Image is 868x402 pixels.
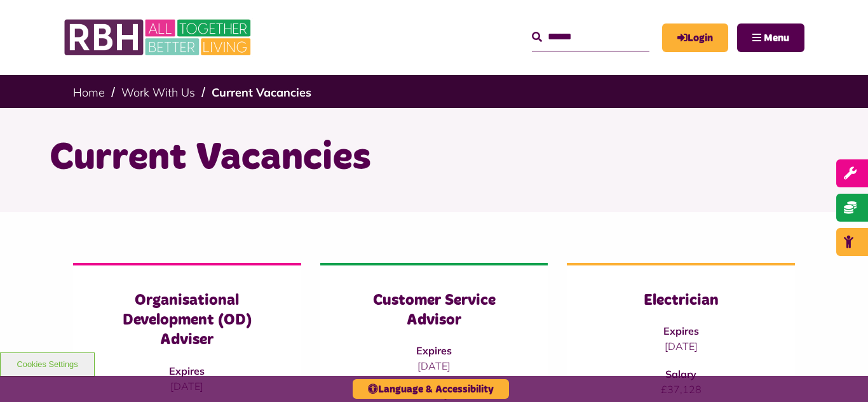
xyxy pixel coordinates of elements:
[592,291,770,311] h3: Electrician
[64,13,254,62] img: RBH
[764,33,789,43] span: Menu
[121,85,195,100] a: Work With Us
[737,23,804,52] button: Navigation
[353,379,509,399] button: Language & Accessibility
[73,85,105,100] a: Home
[811,345,868,402] iframe: Netcall Web Assistant for live chat
[98,291,276,351] h3: Organisational Development (OD) Adviser
[169,365,205,377] strong: Expires
[346,291,523,330] h3: Customer Service Advisor
[416,344,452,357] strong: Expires
[662,23,728,52] a: MyRBH
[346,358,523,373] p: [DATE]
[663,325,699,337] strong: Expires
[212,85,311,100] a: Current Vacancies
[50,133,818,183] h1: Current Vacancies
[592,338,770,354] p: [DATE]
[665,368,696,380] strong: Salary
